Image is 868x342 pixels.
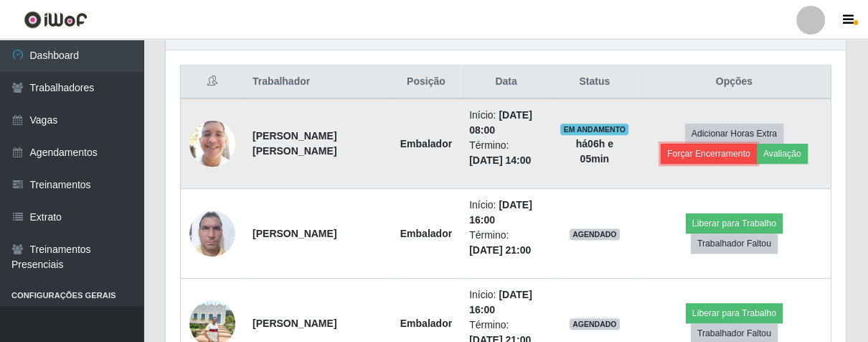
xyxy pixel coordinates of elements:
[253,130,336,157] strong: [PERSON_NAME] [PERSON_NAME]
[638,65,831,99] th: Opções
[392,65,461,99] th: Posição
[469,108,543,138] li: Início:
[685,124,783,144] button: Adicionar Horas Extra
[469,154,531,166] time: [DATE] 14:00
[661,144,757,164] button: Forçar Encerramento
[469,228,543,258] li: Término:
[469,287,543,318] li: Início:
[461,65,552,99] th: Data
[686,303,783,323] button: Liberar para Trabalho
[400,138,452,149] strong: Embalador
[757,144,808,164] button: Avaliação
[686,213,783,234] button: Liberar para Trabalho
[576,138,613,165] strong: há 06 h e 05 min
[570,318,620,330] span: AGENDADO
[189,113,235,174] img: 1753350914768.jpeg
[469,198,543,228] li: Início:
[24,11,88,29] img: CoreUI Logo
[469,199,532,226] time: [DATE] 16:00
[552,65,638,99] th: Status
[469,244,531,256] time: [DATE] 21:00
[253,318,336,329] strong: [PERSON_NAME]
[189,203,235,264] img: 1737508100769.jpeg
[253,228,336,239] strong: [PERSON_NAME]
[400,228,452,239] strong: Embalador
[691,234,778,254] button: Trabalhador Faltou
[469,289,532,315] time: [DATE] 16:00
[400,318,452,329] strong: Embalador
[469,138,543,168] li: Término:
[244,65,392,99] th: Trabalhador
[560,124,628,135] span: EM ANDAMENTO
[469,109,532,136] time: [DATE] 08:00
[570,228,620,240] span: AGENDADO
